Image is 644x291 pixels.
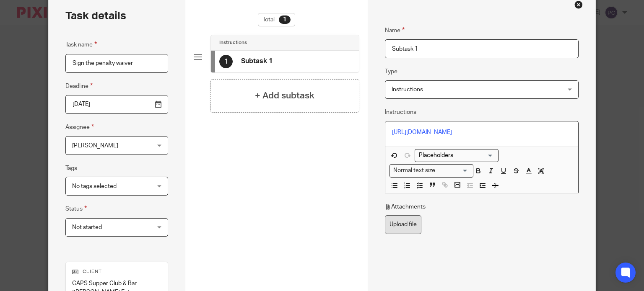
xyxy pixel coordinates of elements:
[72,143,118,149] span: [PERSON_NAME]
[438,166,468,175] input: Search for option
[392,129,452,135] a: [URL][DOMAIN_NAME]
[385,67,397,76] label: Type
[65,95,168,114] input: Pick a date
[415,149,499,162] div: Placeholders
[416,151,493,160] input: Search for option
[574,0,583,9] div: Close this dialog window
[390,164,473,177] div: Text styles
[279,15,291,24] div: 1
[392,87,423,93] span: Instructions
[219,55,233,68] div: 1
[65,164,77,173] label: Tags
[219,39,247,46] h4: Instructions
[72,224,102,230] span: Not started
[385,108,416,116] label: Instructions
[72,268,161,275] p: Client
[258,13,295,26] div: Total
[65,40,97,49] label: Task name
[65,9,126,23] h2: Task details
[385,203,426,211] p: Attachments
[385,26,405,35] label: Name
[65,204,87,214] label: Status
[72,183,117,189] span: No tags selected
[241,57,273,66] h4: Subtask 1
[65,81,93,91] label: Deadline
[385,215,421,234] label: Upload file
[390,164,473,177] div: Search for option
[392,166,437,175] span: Normal text size
[255,89,314,102] h4: + Add subtask
[65,122,94,132] label: Assignee
[65,54,168,73] input: Task name
[415,149,499,162] div: Search for option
